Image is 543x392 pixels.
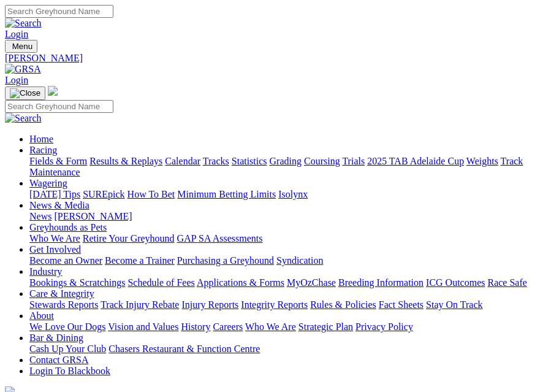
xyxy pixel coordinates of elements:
[5,100,113,113] input: Search
[355,321,413,332] a: Privacy Policy
[12,42,32,51] span: Menu
[338,277,423,288] a: Breeding Information
[29,222,107,233] a: Greyhounds as Pets
[310,299,376,310] a: Rules & Policies
[127,277,194,288] a: Schedule of Fees
[127,189,175,199] a: How To Bet
[29,288,94,299] a: Care & Integrity
[29,332,83,343] a: Bar & Dining
[29,189,538,200] div: Wagering
[177,189,276,199] a: Minimum Betting Limits
[29,189,80,199] a: [DATE] Tips
[29,344,538,355] div: Bar & Dining
[29,200,89,210] a: News & Media
[213,321,243,332] a: Careers
[5,75,28,85] a: Login
[278,189,308,199] a: Isolynx
[29,211,538,222] div: News & Media
[108,344,260,354] a: Chasers Restaurant & Function Centre
[54,211,132,221] a: [PERSON_NAME]
[5,86,45,100] button: Toggle navigation
[241,299,308,310] a: Integrity Reports
[29,178,67,188] a: Wagering
[29,299,538,310] div: Care & Integrity
[5,64,41,75] img: GRSA
[105,255,175,266] a: Become a Trainer
[10,88,40,98] img: Close
[466,156,498,166] a: Weights
[181,321,210,332] a: History
[304,156,340,166] a: Coursing
[177,233,263,244] a: GAP SA Assessments
[29,255,102,266] a: Become an Owner
[29,310,54,321] a: About
[367,156,464,166] a: 2025 TAB Adelaide Cup
[177,255,274,266] a: Purchasing a Greyhound
[83,189,124,199] a: SUREpick
[298,321,353,332] a: Strategic Plan
[29,211,51,221] a: News
[5,40,37,53] button: Toggle navigation
[203,156,229,166] a: Tracks
[270,156,302,166] a: Grading
[29,255,538,266] div: Get Involved
[29,266,62,277] a: Industry
[5,18,42,29] img: Search
[287,277,336,288] a: MyOzChase
[29,299,98,310] a: Stewards Reports
[29,321,105,332] a: We Love Our Dogs
[5,53,538,64] a: [PERSON_NAME]
[108,321,178,332] a: Vision and Values
[29,134,53,144] a: Home
[29,244,81,255] a: Get Involved
[165,156,200,166] a: Calendar
[29,233,80,244] a: Who We Are
[5,29,28,39] a: Login
[426,299,482,310] a: Stay On Track
[29,156,87,166] a: Fields & Form
[487,277,526,288] a: Race Safe
[342,156,365,166] a: Trials
[181,299,238,310] a: Injury Reports
[29,156,523,177] a: Track Maintenance
[29,277,125,288] a: Bookings & Scratchings
[197,277,284,288] a: Applications & Forms
[89,156,162,166] a: Results & Replays
[29,355,88,365] a: Contact GRSA
[101,299,179,310] a: Track Injury Rebate
[5,113,42,124] img: Search
[48,86,58,96] img: logo-grsa-white.png
[232,156,267,166] a: Statistics
[29,321,538,332] div: About
[29,344,106,354] a: Cash Up Your Club
[426,277,485,288] a: ICG Outcomes
[5,5,113,18] input: Search
[29,277,538,288] div: Industry
[83,233,175,244] a: Retire Your Greyhound
[29,233,538,244] div: Greyhounds as Pets
[29,145,57,155] a: Racing
[29,156,538,178] div: Racing
[276,255,323,266] a: Syndication
[29,366,110,376] a: Login To Blackbook
[245,321,296,332] a: Who We Are
[379,299,423,310] a: Fact Sheets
